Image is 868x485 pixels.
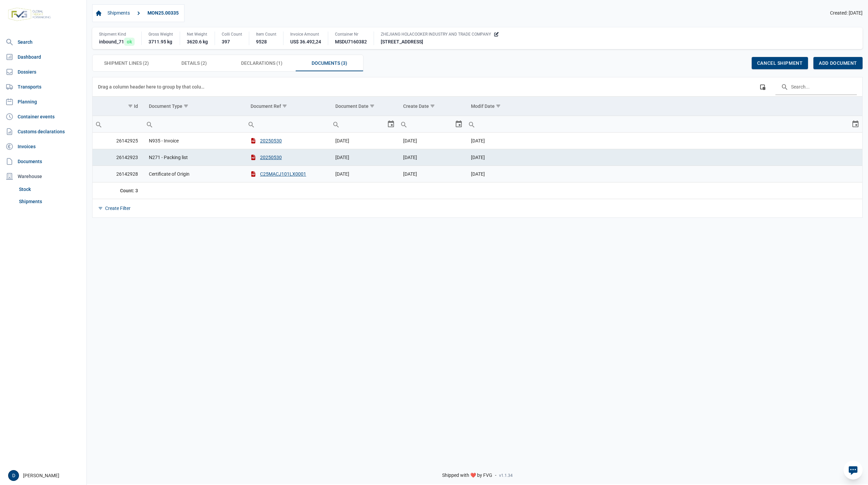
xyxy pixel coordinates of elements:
div: Select [851,116,860,132]
span: [DATE] [335,171,349,177]
div: Warehouse [3,170,84,183]
div: Cancel shipment [752,57,808,69]
td: Column Document Type [143,97,245,116]
div: 3711.95 kg [149,38,173,45]
span: Show filter options for column 'Document Ref' [282,103,287,109]
div: Create Filter [105,205,131,211]
input: Filter cell [245,116,330,132]
span: ZHEJIANG HOLACOOKER INDUSTRY AND TRADE COMPANY [381,32,491,37]
div: Document Ref [251,103,281,109]
a: Dossiers [3,65,84,79]
span: - [495,472,496,479]
a: Stock [16,183,84,195]
span: [DATE] [403,155,417,160]
div: US$ 36.492,24 [290,38,321,45]
a: Customs declarations [3,125,84,138]
button: 20250530 [251,137,282,144]
div: Search box [398,116,410,132]
div: Container Nr [335,32,367,37]
span: Show filter options for column 'Create Date' [430,103,435,109]
span: Shipped with ❤️ by FVG [442,472,492,479]
span: [DATE] [471,138,485,143]
a: Documents [3,155,84,168]
span: [DATE] [471,155,485,160]
input: Filter cell [330,116,387,132]
td: Column Document Ref [245,97,330,116]
td: Column Modif Date [466,97,862,116]
a: Planning [3,95,84,109]
div: Data grid toolbar [98,77,857,96]
div: Colli Count [222,32,242,37]
span: Details (2) [181,59,207,67]
span: [DATE] [471,171,485,177]
td: Filter cell [398,116,466,132]
input: Search in the data grid [775,79,857,95]
span: [DATE] [403,138,417,143]
div: Select [455,116,463,132]
span: Documents (3) [312,59,347,67]
button: C25MACJ101LX0001 [251,171,306,177]
a: MON25.00335 [145,7,181,19]
div: Id Count: 3 [98,187,138,194]
div: 3620.6 kg [187,38,208,45]
td: Certificate of Origin [143,166,245,182]
div: Data grid with 3 rows and 6 columns [93,77,862,217]
td: Filter cell [330,116,398,132]
td: Filter cell [143,116,245,132]
div: Invoice Amount [290,32,321,37]
a: Shipments [16,195,84,208]
span: Show filter options for column 'Document Date' [370,103,375,109]
div: Drag a column header here to group by that column [98,81,207,92]
div: Search box [143,116,156,132]
td: Column Document Date [330,97,398,116]
span: Show filter options for column 'Id' [128,103,133,109]
td: 26142925 [93,133,143,149]
div: inbound_71 [99,38,135,45]
a: Transports [3,80,84,94]
td: Filter cell [245,116,330,132]
span: Cancel shipment [757,60,803,66]
span: v1.1.34 [499,473,513,478]
a: Shipments [105,7,133,19]
div: MSDU7160382 [335,38,367,45]
div: Gross Weight [149,32,173,37]
span: Shipment Lines (2) [104,59,149,67]
td: 26142923 [93,149,143,166]
a: Container events [3,110,84,123]
div: Column Chooser [756,81,769,93]
input: Filter cell [466,116,851,132]
td: N935 - Invoice [143,133,245,149]
div: Create Date [403,103,429,109]
span: [DATE] [335,155,349,160]
span: ok [124,38,135,46]
span: [DATE] [403,171,417,177]
img: FVG - Global freight forwarding [5,5,54,24]
div: Modif Date [471,103,495,109]
div: Search box [93,116,105,132]
div: Item Count [256,32,276,37]
div: [STREET_ADDRESS] [381,38,499,45]
td: 26142928 [93,166,143,182]
a: Search [3,35,84,49]
div: Id [134,103,138,109]
td: Column Create Date [398,97,466,116]
span: Show filter options for column 'Modif Date' [496,103,501,109]
span: [DATE] [335,138,349,143]
div: Select [387,116,395,132]
div: Search box [466,116,478,132]
div: D [8,470,19,481]
div: Search box [245,116,257,132]
input: Filter cell [143,116,245,132]
td: N271 - Packing list [143,149,245,166]
span: Add document [819,60,857,66]
a: Invoices [3,140,84,153]
div: 9528 [256,38,276,45]
span: Declarations (1) [241,59,282,67]
button: 20250530 [251,154,282,161]
input: Filter cell [93,116,143,132]
div: Net Weight [187,32,208,37]
div: Document Date [335,103,369,109]
div: [PERSON_NAME] [8,470,82,481]
div: Add document [813,57,863,69]
div: 397 [222,38,242,45]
